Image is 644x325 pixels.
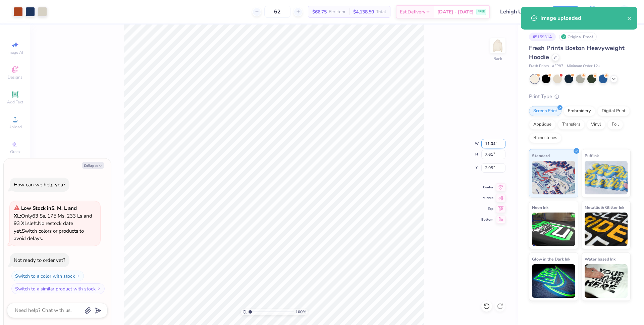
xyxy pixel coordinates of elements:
img: Switch to a color with stock [76,274,80,278]
span: Fresh Prints [529,63,549,69]
button: Switch to a similar product with stock [11,283,105,294]
span: Est. Delivery [400,8,425,15]
input: Untitled Design [495,5,544,18]
button: Switch to a color with stock [11,271,84,281]
img: Standard [532,161,575,194]
span: Middle [481,196,493,200]
div: Image uploaded [540,14,627,22]
div: Foil [607,120,623,130]
div: How can we help you? [14,181,65,188]
span: Fresh Prints Boston Heavyweight Hoodie [529,44,625,61]
span: Upload [8,124,22,130]
span: $66.75 [312,8,327,15]
button: Collapse [82,162,104,169]
span: Top [481,206,493,211]
span: No restock date yet. [14,220,73,234]
div: Print Type [529,93,631,100]
strong: Low Stock in S, M, L and XL : [14,205,77,219]
span: Metallic & Glitter Ink [585,204,624,211]
img: Water based Ink [585,264,628,298]
span: Water based Ink [585,256,615,263]
div: Back [493,56,502,62]
div: Digital Print [597,106,630,116]
span: [DATE] - [DATE] [437,8,474,15]
span: FREE [478,9,485,14]
img: Switch to a similar product with stock [97,287,101,291]
div: Transfers [558,120,585,130]
button: close [627,14,632,22]
img: Back [491,39,504,52]
div: Embroidery [563,106,595,116]
div: Applique [529,120,556,130]
span: $4,138.50 [353,8,374,15]
div: Not ready to order yet? [14,257,65,264]
span: Only 63 Ss, 175 Ms, 233 Ls and 93 XLs left. Switch colors or products to avoid delays. [14,205,92,242]
span: Image AI [7,50,23,55]
span: # FP87 [552,63,563,69]
input: – – [264,6,290,18]
span: Center [481,185,493,190]
img: Metallic & Glitter Ink [585,213,628,246]
span: Standard [532,152,550,159]
span: Puff Ink [585,152,599,159]
span: Total [376,8,386,15]
span: 100 % [296,309,306,315]
span: Neon Ink [532,204,548,211]
img: Neon Ink [532,213,575,246]
div: Vinyl [587,120,605,130]
div: Rhinestones [529,133,561,143]
span: Per Item [329,8,345,15]
span: Glow in the Dark Ink [532,256,570,263]
div: Original Proof [559,33,597,41]
img: Glow in the Dark Ink [532,264,575,298]
span: Designs [8,75,22,80]
span: Minimum Order: 12 + [567,63,600,69]
img: Puff Ink [585,161,628,194]
div: # 515931A [529,33,556,41]
div: Screen Print [529,106,561,116]
span: Add Text [7,99,23,105]
span: Bottom [481,217,493,222]
span: Greek [10,149,20,154]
